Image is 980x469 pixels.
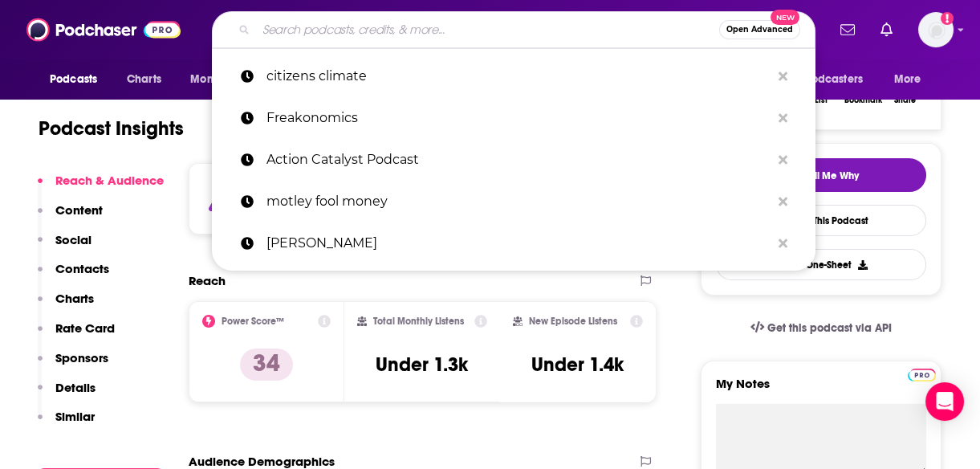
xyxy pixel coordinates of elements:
[894,68,921,91] span: More
[55,380,96,395] p: Details
[212,222,815,264] a: [PERSON_NAME]
[38,380,96,410] button: Details
[50,68,97,91] span: Podcasts
[212,55,815,97] a: citizens climate
[918,12,954,47] button: Show profile menu
[716,249,926,280] button: Export One-Sheet
[874,16,899,43] a: Show notifications dropdown
[55,320,115,336] p: Rate Card
[222,316,284,327] h2: Power Score™
[189,454,335,469] h2: Audience Demographics
[529,316,617,327] h2: New Episode Listens
[531,353,624,377] h3: Under 1.4k
[803,169,859,182] span: Tell Me Why
[212,11,815,48] div: Search podcasts, credits, & more...
[38,409,95,438] button: Similar
[39,116,184,141] h1: Podcast Insights
[55,409,95,424] p: Similar
[38,350,108,380] button: Sponsors
[127,68,161,91] span: Charts
[373,316,464,327] h2: Total Monthly Listens
[719,20,800,39] button: Open AdvancedNew
[266,55,771,97] p: citizens climate
[266,181,771,222] p: motley fool money
[925,382,964,421] div: Open Intercom Messenger
[786,68,863,91] span: For Podcasters
[266,139,771,181] p: Action Catalyst Podcast
[38,232,91,262] button: Social
[26,14,181,45] img: Podchaser - Follow, Share and Rate Podcasts
[190,68,247,91] span: Monitoring
[189,273,226,288] h2: Reach
[256,17,719,43] input: Search podcasts, credits, & more...
[716,158,926,192] button: tell me why sparkleTell Me Why
[39,64,118,95] button: open menu
[266,97,771,139] p: Freakonomics
[908,369,936,381] img: Podchaser Pro
[918,12,954,47] span: Logged in as megcassidy
[844,96,882,105] div: Bookmark
[55,261,109,276] p: Contacts
[266,222,771,264] p: vincent grippi
[918,12,954,47] img: User Profile
[771,10,799,25] span: New
[908,366,936,381] a: Pro website
[815,96,828,105] div: List
[189,163,656,234] section: Click to expand status details
[55,350,108,365] p: Sponsors
[212,139,815,181] a: Action Catalyst Podcast
[212,97,815,139] a: Freakonomics
[55,202,103,218] p: Content
[38,291,94,320] button: Charts
[767,321,892,335] span: Get this podcast via API
[716,205,926,236] a: Contact This Podcast
[55,291,94,306] p: Charts
[716,376,926,404] label: My Notes
[726,26,793,34] span: Open Advanced
[38,173,164,202] button: Reach & Audience
[894,96,916,105] div: Share
[240,349,293,381] p: 34
[55,232,91,247] p: Social
[116,64,171,95] a: Charts
[38,202,103,232] button: Content
[834,16,861,43] a: Show notifications dropdown
[941,12,954,25] svg: Add a profile image
[376,353,468,377] h3: Under 1.3k
[38,320,115,350] button: Rate Card
[179,64,268,95] button: open menu
[738,308,905,348] a: Get this podcast via API
[38,261,109,291] button: Contacts
[55,173,164,188] p: Reach & Audience
[775,64,886,95] button: open menu
[883,64,941,95] button: open menu
[212,181,815,222] a: motley fool money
